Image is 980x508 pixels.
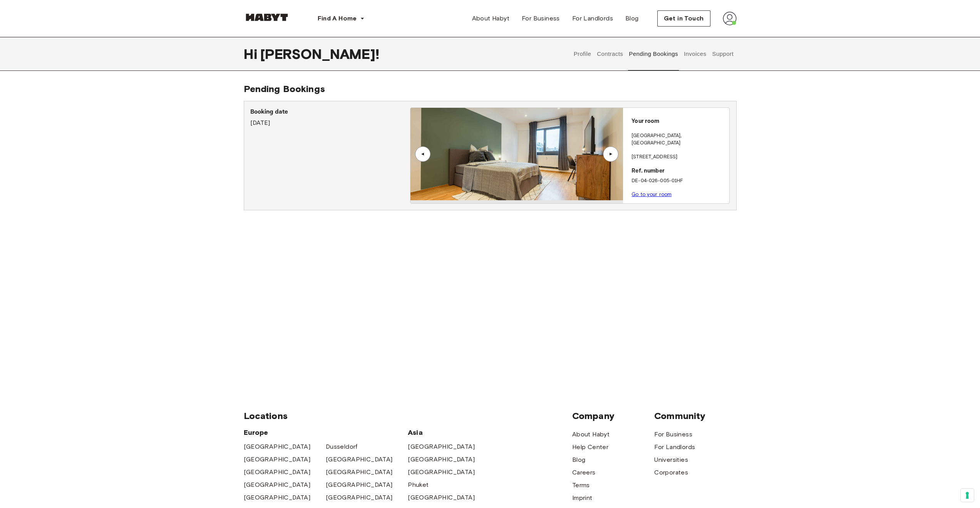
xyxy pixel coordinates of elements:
span: Find A Home [318,14,357,23]
span: [PERSON_NAME] ! [260,46,379,62]
span: For Landlords [572,14,613,23]
a: [GEOGRAPHIC_DATA] [244,455,311,464]
a: Imprint [572,493,593,503]
span: Community [654,410,736,422]
span: For Business [522,14,560,23]
a: [GEOGRAPHIC_DATA] [326,480,393,490]
a: Blog [619,11,645,26]
a: Terms [572,481,590,490]
div: ▲ [419,152,427,156]
a: About Habyt [572,430,610,439]
a: [GEOGRAPHIC_DATA] [244,493,311,502]
a: About Habyt [466,11,516,26]
a: Careers [572,468,596,477]
a: [GEOGRAPHIC_DATA] [244,442,311,451]
span: Blog [625,14,639,23]
button: Pending Bookings [628,37,679,71]
img: avatar [723,12,737,25]
span: Asia [408,428,490,437]
a: For Business [654,430,692,439]
a: Universities [654,455,688,464]
span: Locations [244,410,572,422]
p: DE-04-026-005-01HF [632,177,726,185]
button: Your consent preferences for tracking technologies [961,489,974,502]
span: Hi [244,46,260,62]
img: Image of the room [410,108,623,200]
div: user profile tabs [571,37,736,71]
button: Invoices [683,37,707,71]
div: ▲ [607,152,615,156]
a: [GEOGRAPHIC_DATA] [326,455,393,464]
button: Get in Touch [657,10,710,27]
a: Help Center [572,443,608,452]
a: Go to your room [632,191,672,197]
a: [GEOGRAPHIC_DATA] [326,468,393,477]
span: Get in Touch [664,14,704,23]
span: Company [572,410,654,422]
span: About Habyt [472,14,509,23]
a: [GEOGRAPHIC_DATA] [408,493,475,502]
div: [DATE] [250,107,410,127]
a: Corporates [654,468,688,477]
a: Dusseldorf [326,442,358,451]
p: Ref. number [632,167,726,176]
span: Pending Bookings [244,83,325,94]
a: For Landlords [654,443,695,452]
a: For Business [516,11,566,26]
a: [GEOGRAPHIC_DATA] [244,468,311,477]
a: [GEOGRAPHIC_DATA] [408,468,475,477]
a: [GEOGRAPHIC_DATA] [326,493,393,502]
button: Find A Home [312,11,371,26]
a: [GEOGRAPHIC_DATA] [408,455,475,464]
a: [GEOGRAPHIC_DATA] [408,442,475,451]
button: Contracts [596,37,624,71]
p: [GEOGRAPHIC_DATA] , [GEOGRAPHIC_DATA] [632,132,726,147]
button: Support [711,37,735,71]
img: Habyt [244,13,290,21]
a: Phuket [408,480,429,490]
a: Blog [572,455,586,464]
span: Europe [244,428,408,437]
p: Booking date [250,107,410,117]
p: Your room [632,117,726,126]
a: For Landlords [566,11,619,26]
button: Profile [573,37,592,71]
p: [STREET_ADDRESS] [632,153,726,161]
a: [GEOGRAPHIC_DATA] [244,480,311,490]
